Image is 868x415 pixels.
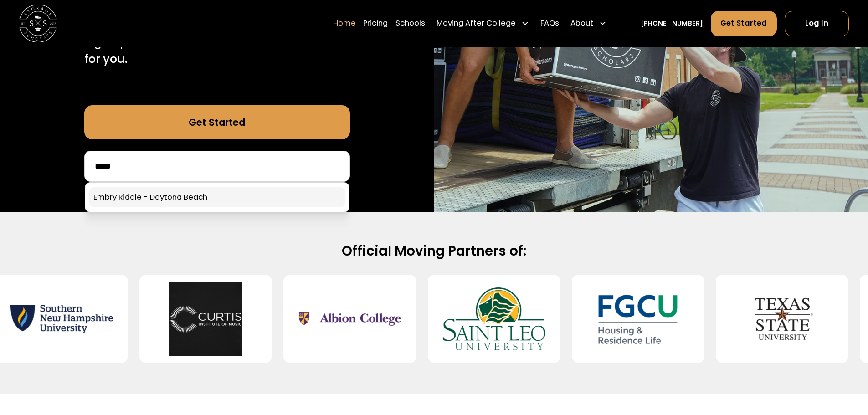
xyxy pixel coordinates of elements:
p: Sign up in 5 minutes and we'll handle the rest for you. [84,34,350,68]
img: Albion College [298,282,401,356]
a: Schools [395,10,425,37]
div: Moving After College [433,10,533,37]
a: FAQs [540,10,559,37]
a: Get Started [84,105,350,139]
img: Florida Gulf Coast University [587,282,689,356]
img: Southern New Hampshire University [10,282,113,356]
a: Home [333,10,356,37]
div: About [570,18,593,30]
h2: Official Moving Partners of: [131,242,738,260]
a: [PHONE_NUMBER] [641,19,703,29]
img: Saint Leo University [443,282,545,356]
div: About [567,10,611,37]
a: Get Started [711,11,777,36]
div: Moving After College [437,18,516,30]
img: Curtis Institute of Music [154,282,257,356]
img: Storage Scholars main logo [19,5,57,42]
a: Pricing [363,10,388,37]
img: Texas State University [731,282,833,356]
a: Log In [785,11,849,36]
